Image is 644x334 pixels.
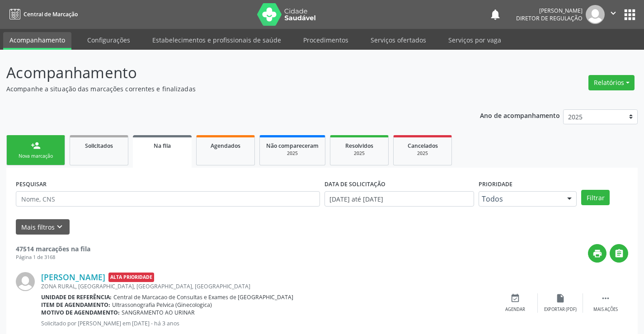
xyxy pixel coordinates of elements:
a: Estabelecimentos e profissionais de saúde [146,32,287,48]
button: Filtrar [581,190,610,205]
a: [PERSON_NAME] [41,272,105,282]
span: SANGRAMENTO AO URINAR [122,309,195,316]
input: Nome, CNS [16,191,320,207]
label: PESQUISAR [16,177,47,191]
i:  [614,249,624,259]
div: [PERSON_NAME] [516,7,583,14]
a: Serviços por vaga [442,32,508,48]
a: Acompanhamento [3,32,71,50]
span: Central de Marcação [24,10,78,18]
a: Serviços ofertados [364,32,432,48]
div: 2025 [337,150,382,157]
img: img [16,272,35,291]
span: Todos [482,194,559,203]
button:  [605,5,622,24]
span: Solicitados [85,142,113,150]
span: Resolvidos [345,142,373,150]
b: Unidade de referência: [41,293,112,301]
b: Item de agendamento: [41,301,110,309]
i:  [608,8,618,18]
button: notifications [489,8,502,21]
label: DATA DE SOLICITAÇÃO [324,177,385,191]
a: Procedimentos [297,32,355,48]
button: apps [622,7,638,23]
span: Cancelados [408,142,438,150]
i:  [601,293,611,303]
label: Prioridade [479,177,512,191]
span: Agendados [211,142,240,150]
div: Nova marcação [13,153,58,160]
img: img [586,5,605,24]
p: Acompanhamento [6,61,448,84]
i: insert_drive_file [555,293,565,303]
b: Motivo de agendamento: [41,309,120,316]
p: Ano de acompanhamento [480,109,560,121]
i: event_available [510,293,520,303]
div: person_add [31,141,41,151]
div: Página 1 de 3168 [16,254,90,261]
button: print [588,244,606,263]
span: Alta Prioridade [108,273,154,282]
div: Agendar [505,306,525,313]
div: 2025 [266,150,319,157]
i: print [592,249,602,259]
span: Não compareceram [266,142,319,150]
button: Relatórios [588,75,635,90]
button:  [610,244,628,263]
p: Solicitado por [PERSON_NAME] em [DATE] - há 3 anos [41,320,493,327]
div: Exportar (PDF) [544,306,577,313]
strong: 47514 marcações na fila [16,245,90,253]
span: Ultrassonografia Pelvica (Ginecologica) [112,301,212,309]
div: Mais ações [593,306,618,313]
div: ZONA RURAL, [GEOGRAPHIC_DATA], [GEOGRAPHIC_DATA], [GEOGRAPHIC_DATA] [41,282,493,290]
i: keyboard_arrow_down [55,222,65,232]
a: Configurações [81,32,136,48]
input: Selecione um intervalo [324,191,474,207]
p: Acompanhe a situação das marcações correntes e finalizadas [6,84,448,94]
div: 2025 [400,150,445,157]
span: Na fila [154,142,171,150]
a: Central de Marcação [6,7,78,22]
span: Central de Marcacao de Consultas e Exames de [GEOGRAPHIC_DATA] [113,293,293,301]
button: Mais filtroskeyboard_arrow_down [16,219,70,235]
span: Diretor de regulação [516,14,583,22]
